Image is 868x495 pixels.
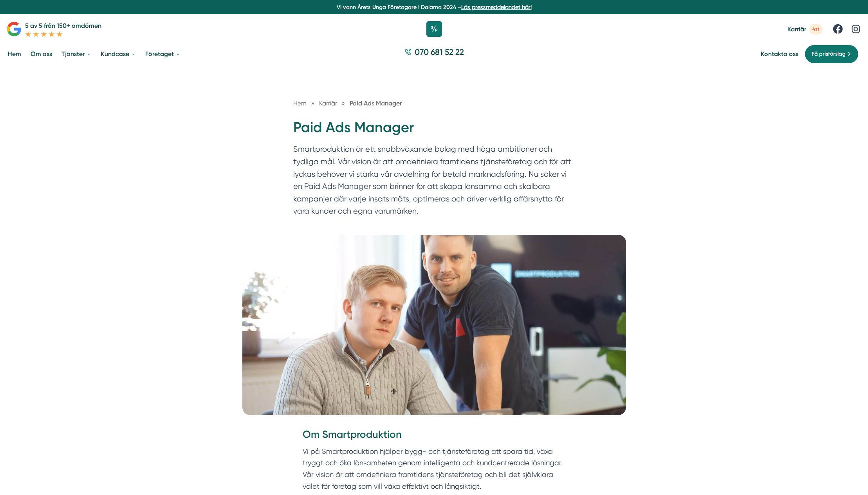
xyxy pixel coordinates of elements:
a: Kundcase [99,44,137,64]
h1: Paid Ads Manager [293,118,575,143]
span: Karriär [319,100,337,107]
p: 5 av 5 från 150+ omdömen [25,21,101,31]
a: Tjänster [60,44,93,64]
a: Om oss [29,44,54,64]
strong: Om Smartproduktion [303,428,402,441]
a: Kontakta oss [761,50,798,58]
span: 070 681 52 22 [415,46,464,58]
a: Hem [293,100,307,107]
nav: Breadcrumb [293,98,575,108]
a: Karriär [319,100,339,107]
a: Hem [6,44,23,64]
a: Företaget [144,44,182,64]
span: Få prisförslag [812,50,846,58]
img: Paid Ads Manager [242,235,626,415]
a: Karriär 4st [787,24,823,34]
p: Smartproduktion är ett snabbväxande bolag med höga ambitioner och tydliga mål. Vår vision är att ... [293,143,575,221]
span: » [342,98,345,108]
span: Karriär [787,25,806,33]
span: 4st [809,24,823,34]
a: Läs pressmeddelandet här! [461,4,532,10]
a: 070 681 52 22 [401,46,467,62]
p: Vi vann Årets Unga Företagare i Dalarna 2024 – [3,3,865,11]
a: Paid Ads Manager [350,100,402,107]
a: Få prisförslag [805,45,859,63]
span: » [311,98,314,108]
p: Vi på Smartproduktion hjälper bygg- och tjänsteföretag att spara tid, växa tryggt och öka lönsamh... [303,446,566,492]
